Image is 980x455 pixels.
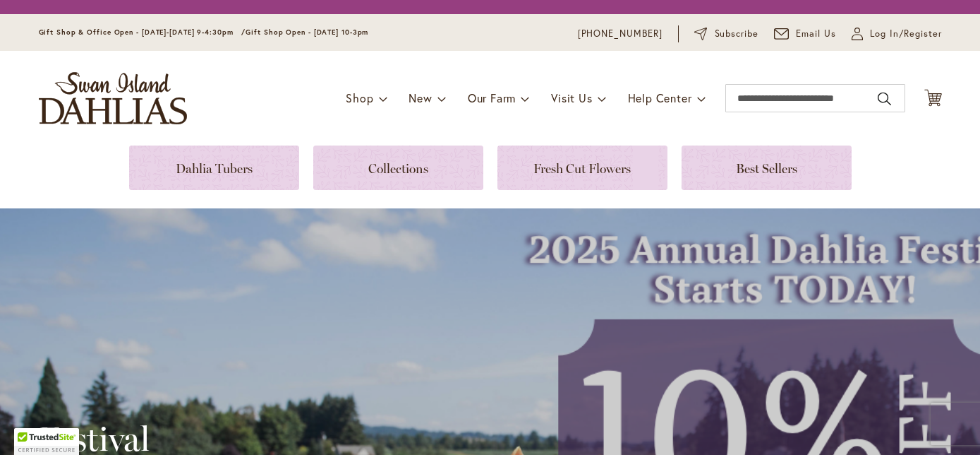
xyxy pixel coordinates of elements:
[578,27,663,41] a: [PHONE_NUMBER]
[346,90,373,105] span: Shop
[551,90,592,105] span: Visit Us
[628,90,692,105] span: Help Center
[870,27,942,41] span: Log In/Register
[39,28,246,37] span: Gift Shop & Office Open - [DATE]-[DATE] 9-4:30pm /
[796,27,836,41] span: Email Us
[878,88,890,110] button: Search
[715,27,759,41] span: Subscribe
[14,428,79,455] div: TrustedSite Certified
[852,27,942,41] a: Log In/Register
[39,72,187,124] a: store logo
[246,28,368,37] span: Gift Shop Open - [DATE] 10-3pm
[694,27,758,41] a: Subscribe
[409,90,432,105] span: New
[774,27,836,41] a: Email Us
[468,90,516,105] span: Our Farm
